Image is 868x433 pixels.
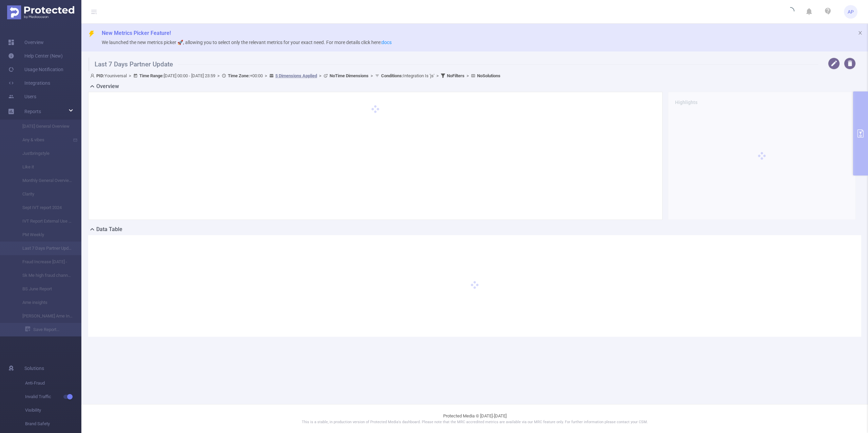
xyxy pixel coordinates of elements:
[434,73,441,78] span: >
[8,49,63,63] a: Help Center (New)
[102,40,392,45] span: We launched the new metrics picker 🚀, allowing you to select only the relevant metrics for your e...
[8,36,44,49] a: Overview
[369,73,375,78] span: >
[8,63,63,76] a: Usage Notification
[96,73,104,78] b: PID:
[381,73,434,78] span: Integration Is 'js'
[465,73,471,78] span: >
[102,30,171,36] span: New Metrics Picker Feature!
[7,5,74,19] img: Protected Media
[215,73,222,78] span: >
[90,73,500,78] span: Youniversal [DATE] 00:00 - [DATE] 23:59 +00:00
[25,376,81,390] span: Anti-Fraud
[858,30,863,35] i: icon: close
[90,74,96,78] i: icon: user
[24,109,41,114] span: Reports
[317,73,323,78] span: >
[8,76,50,90] a: Integrations
[25,390,81,404] span: Invalid Traffic
[848,5,854,19] span: AP
[447,73,465,78] b: No Filters
[381,40,392,45] a: docs
[139,73,164,78] b: Time Range:
[24,105,41,118] a: Reports
[88,30,95,37] i: icon: thunderbolt
[88,58,818,71] h1: Last 7 Days Partner Update
[25,404,81,417] span: Visibility
[24,362,44,375] span: Solutions
[96,82,119,90] h2: Overview
[275,73,317,78] u: 5 Dimensions Applied
[858,29,863,37] button: icon: close
[330,73,369,78] b: No Time Dimensions
[381,73,403,78] b: Conditions :
[8,90,36,103] a: Users
[263,73,269,78] span: >
[786,7,794,17] i: icon: loading
[96,225,122,233] h2: Data Table
[228,73,250,78] b: Time Zone:
[477,73,500,78] b: No Solutions
[25,417,81,431] span: Brand Safety
[127,73,133,78] span: >
[98,419,851,425] p: This is a stable, in production version of Protected Media's dashboard. Please note that the MRC ...
[81,404,868,433] footer: Protected Media © [DATE]-[DATE]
